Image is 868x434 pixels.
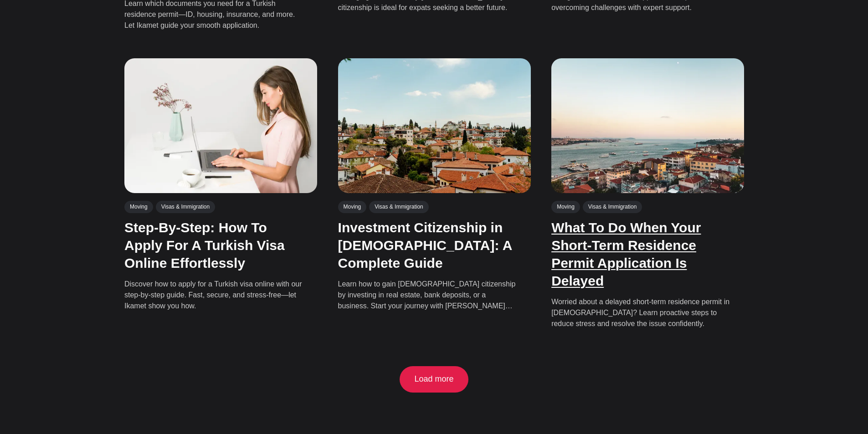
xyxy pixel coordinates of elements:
a: Visas & Immigration [582,201,642,213]
p: Worried about a delayed short-term residence permit in [DEMOGRAPHIC_DATA]? Learn proactive steps ... [551,296,732,329]
a: Visas & Immigration [155,201,215,213]
a: Investment Citizenship in [DEMOGRAPHIC_DATA]: A Complete Guide [338,220,512,271]
img: Step-By-Step: How To Apply For A Turkish Visa Online Effortlessly [124,58,317,193]
a: Moving [551,201,580,213]
a: What To Do When Your Short-Term Residence Permit Application Is Delayed [551,220,701,288]
button: Load more [400,366,468,393]
a: Moving [338,201,366,213]
img: What To Do When Your Short-Term Residence Permit Application Is Delayed [551,58,744,193]
p: Learn how to gain [DEMOGRAPHIC_DATA] citizenship by investing in real estate, bank deposits, or a... [338,279,518,311]
p: Discover how to apply for a Turkish visa online with our step-by-step guide. Fast, secure, and st... [124,279,305,311]
a: Moving [124,201,153,213]
a: Visas & Immigration [369,201,428,213]
img: Investment Citizenship in Turkey: A Complete Guide [338,58,530,193]
a: Step-By-Step: How To Apply For A Turkish Visa Online Effortlessly [124,220,285,271]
